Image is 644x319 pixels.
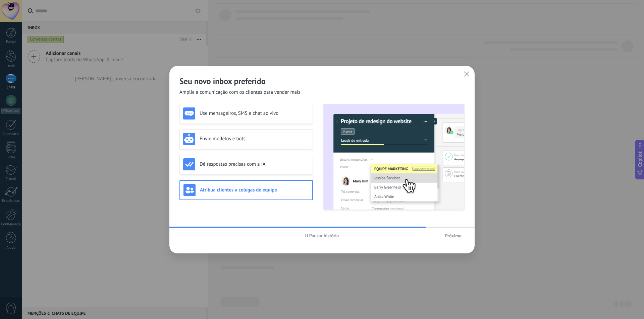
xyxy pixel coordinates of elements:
button: Próximo [442,231,465,241]
span: Próximo [445,233,462,238]
span: Pausar história [309,233,339,238]
h3: Use mensageiros, SMS e chat ao vivo [200,110,309,116]
h3: Atribua clientes a colegas de equipe [200,187,309,193]
h3: Dê respostas precisas com a IA [200,161,309,167]
h3: Envie modelos e bots [200,136,309,142]
span: Amplie a comunicação com os clientes para vender mais [179,89,300,96]
button: Pausar história [302,231,342,241]
h2: Seu novo inbox preferido [179,76,465,86]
